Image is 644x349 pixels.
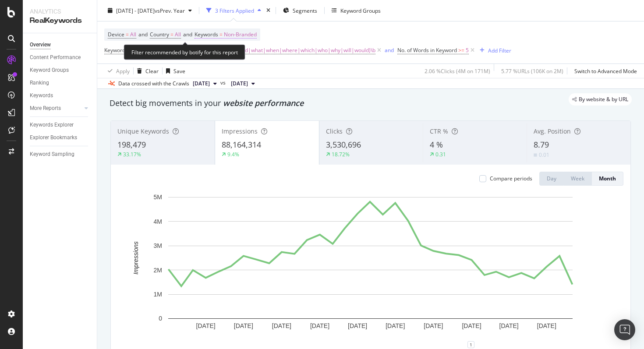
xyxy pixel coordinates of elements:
div: Keyword Groups [30,66,69,75]
div: Overview [30,40,51,49]
button: Switch to Advanced Mode [571,64,637,78]
span: Non-Branded [224,28,257,41]
span: = [170,31,173,38]
span: Segments [293,7,317,14]
div: Ranking [30,78,49,88]
div: and [385,46,394,54]
span: 4 % [430,139,443,150]
text: [DATE] [310,322,329,329]
div: Save [173,67,185,74]
div: 33.17% [123,151,141,158]
span: 3,530,696 [326,139,361,150]
text: 5M [154,194,162,201]
span: 2025 Sep. 1st [193,80,210,88]
div: Day [547,175,556,182]
button: Apply [104,64,130,78]
text: [DATE] [537,322,556,329]
div: 0.01 [539,151,549,159]
span: Device [108,31,124,38]
text: [DATE] [348,322,367,329]
img: Equal [534,154,537,156]
a: Keyword Groups [30,66,91,75]
text: 2M [154,267,162,274]
div: Keywords Explorer [30,120,74,130]
button: Day [539,172,564,186]
div: Filter recommended by botify for this report [124,45,245,60]
text: [DATE] [462,322,481,329]
div: Keyword Groups [340,7,381,14]
a: Content Performance [30,53,91,62]
button: Month [592,172,623,186]
span: vs [220,79,227,87]
span: >= [458,46,464,54]
text: [DATE] [272,322,291,329]
button: Save [163,64,185,78]
button: [DATE] [227,78,258,89]
div: Week [571,175,584,182]
span: 198,479 [117,139,146,150]
div: Analytics [30,7,90,16]
button: Week [564,172,592,186]
text: 1M [154,291,162,298]
span: Clicks [326,127,343,135]
text: 4M [154,218,162,225]
text: 3M [154,242,162,249]
span: By website & by URL [579,97,628,102]
div: Content Performance [30,53,81,62]
a: Keyword Sampling [30,150,91,159]
span: All [130,28,136,41]
div: More Reports [30,104,61,113]
span: Impressions [222,127,258,135]
svg: A chart. [118,193,623,345]
div: Open Intercom Messenger [614,319,635,340]
div: RealKeywords [30,16,90,26]
text: [DATE] [196,322,216,329]
span: 2024 Sep. 1st [231,80,248,88]
button: Keyword Groups [328,4,384,18]
span: CTR % [430,127,448,135]
span: 88,164,314 [222,139,261,150]
text: [DATE] [386,322,405,329]
span: Unique Keywords [117,127,169,135]
button: Add Filter [476,45,511,56]
text: [DATE] [234,322,253,329]
span: and [138,31,148,38]
text: [DATE] [424,322,443,329]
span: 8.79 [534,139,549,150]
span: Keywords [195,31,218,38]
button: Clear [134,64,159,78]
div: 0.31 [435,151,446,158]
div: Apply [116,67,130,74]
span: All [175,28,181,41]
span: [DATE] - [DATE] [116,7,155,14]
a: More Reports [30,104,82,113]
div: Keyword Sampling [30,150,74,159]
span: vs Prev. Year [155,7,185,14]
div: 2.06 % Clicks ( 4M on 171M ) [425,67,490,74]
a: Keywords [30,91,91,100]
div: Add Filter [488,46,511,54]
span: No. of Words in Keyword [397,46,457,54]
span: Keyword [104,46,125,54]
a: Ranking [30,78,91,88]
button: 3 Filters Applied [203,4,265,18]
span: = [219,31,223,38]
text: Impressions [132,241,139,274]
div: Keywords [30,91,53,100]
div: Compare periods [490,175,532,182]
div: Data crossed with the Crawls [118,80,189,88]
span: Country [150,31,169,38]
div: times [265,6,272,15]
a: Keywords Explorer [30,120,91,130]
span: \b(are|can|could|did|do|does|how|is|should|what|when|where|which|who|why|will|would)\b [131,44,375,56]
div: legacy label [569,93,632,106]
text: 0 [159,315,162,322]
div: Explorer Bookmarks [30,133,77,142]
text: [DATE] [499,322,519,329]
div: 5.77 % URLs ( 106K on 2M ) [501,67,563,74]
span: 5 [466,44,469,56]
div: 3 Filters Applied [215,7,254,14]
div: 9.4% [227,151,239,158]
button: [DATE] [189,78,220,89]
